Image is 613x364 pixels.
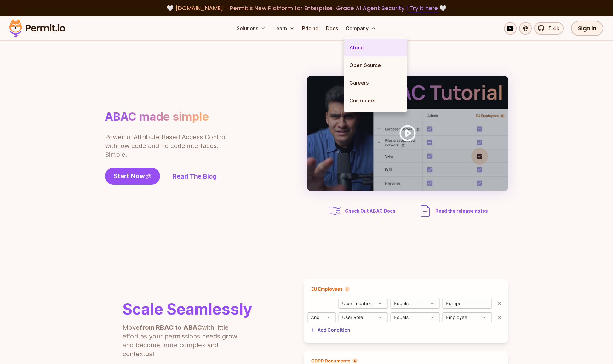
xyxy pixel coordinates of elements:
span: Read the release notes [435,208,488,214]
div: 🤍 🤍 [15,4,598,13]
a: Customers [344,92,407,109]
a: Try it here [410,4,438,12]
button: Learn [271,22,297,35]
a: Start Now [105,168,160,185]
p: Move with little effort as your permissions needs grow and become more complex and contextual [123,323,245,358]
button: Company [343,22,379,35]
a: Sign In [571,21,604,36]
span: Check Out ABAC Docs [345,208,396,214]
a: 5.4k [534,22,564,35]
a: Read the release notes [418,203,488,219]
button: Solutions [234,22,268,35]
a: Pricing [300,22,321,35]
h1: ABAC made simple [105,110,209,124]
img: abac docs [327,203,342,219]
a: Careers [344,74,407,92]
a: Check Out ABAC Docs [327,203,398,219]
span: Start Now [114,172,145,180]
a: Read The Blog [173,172,217,181]
a: About [344,39,407,56]
img: description [418,203,433,219]
a: Open Source [344,56,407,74]
img: Permit logo [6,18,68,39]
h2: Scale Seamlessly [123,302,252,317]
span: [DOMAIN_NAME] - Permit's New Platform for Enterprise-Grade AI Agent Security | [175,4,438,12]
p: Powerful Attribute Based Access Control with low code and no code interfaces. Simple. [105,133,228,159]
b: from RBAC to ABAC [140,324,202,331]
span: 5.4k [545,25,559,32]
a: Docs [324,22,341,35]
